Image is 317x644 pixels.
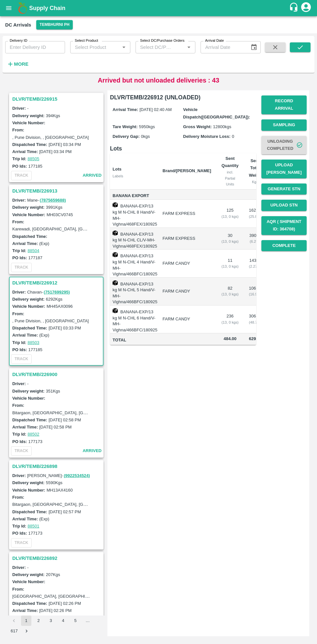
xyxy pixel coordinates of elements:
[28,164,42,169] label: 177185
[300,1,312,15] div: account of current user
[158,305,216,333] td: FARM CANDY
[113,202,118,207] img: box
[232,134,234,139] span: 0
[141,134,150,139] span: 0 kgs
[158,278,216,305] td: FARM CANDY
[244,278,267,305] td: 1066 kg
[222,335,239,343] span: 484.00
[244,200,267,228] td: 1625 kg
[113,192,158,200] span: Banana Export
[216,250,244,277] td: 11
[49,417,81,422] label: [DATE] 02:58 PM
[12,554,102,562] h3: DLVR/TEMB/226892
[82,172,102,179] span: arrived
[113,134,140,139] label: Delivery Gap:
[249,336,271,341] span: 6292.00 Kg
[110,250,158,277] td: BANANA-EXP/13 kg M N-CHL 4 Hand/V-MH-Vighna/466BFC/180925
[249,179,261,185] div: Kgs
[249,263,261,269] div: ( 2.27 %)
[201,41,245,53] input: Arrival Date
[110,305,158,333] td: BANANA-EXP/13 kg M N-CHL 6 Hand/V-MH-Vighna/466BFC/180925
[28,347,42,352] label: 177185
[12,248,26,253] label: Trip Id:
[222,169,239,187] div: incl. Partial Units
[216,278,244,305] td: 82
[46,113,60,118] label: 394 Kgs
[12,304,45,309] label: Vehicle Number:
[249,214,261,219] div: ( 25.83 %)
[64,473,90,478] a: (9922534524)
[261,200,307,211] button: Upload STN
[12,410,215,415] label: Bitargaon, [GEOGRAPHIC_DATA], [GEOGRAPHIC_DATA], [GEOGRAPHIC_DATA], [GEOGRAPHIC_DATA]
[39,425,71,429] label: [DATE] 02:58 PM
[12,241,38,246] label: Arrival Time:
[12,432,26,437] label: Trip Id:
[75,38,98,43] label: Select Product
[39,608,71,613] label: [DATE] 02:26 PM
[222,319,239,325] div: ( 13, 0 kgs)
[183,134,231,139] label: Delivery Moisture Loss:
[46,389,60,394] label: 351 Kgs
[98,75,219,85] p: Arrived but not unloaded deliveries : 43
[244,305,267,333] td: 3068 kg
[27,432,39,437] a: 88502
[12,516,38,521] label: Arrival Time:
[113,308,118,313] img: box
[49,509,81,514] label: [DATE] 02:57 PM
[244,250,267,277] td: 143 kg
[46,616,56,626] button: Go to page 3
[120,43,128,51] button: Open
[46,480,62,485] label: 5590 Kgs
[12,509,47,514] label: Dispatched Time:
[12,333,38,338] label: Arrival Time:
[12,128,24,132] label: From:
[14,61,28,67] strong: More
[49,326,81,330] label: [DATE] 03:33 PM
[16,2,29,15] img: logo
[5,41,65,53] input: Enter Delivery ID
[248,41,260,53] button: Choose date
[12,149,38,154] label: Arrival Time:
[12,135,89,140] label: , Pune Division, , [GEOGRAPHIC_DATA]
[39,516,49,521] label: (Exp)
[163,168,211,173] b: Brand/[PERSON_NAME]
[12,205,45,210] label: Delivery weight:
[12,462,102,471] h3: DLVR/TEMB/226898
[12,473,26,478] label: Driver:
[27,473,91,478] span: [PERSON_NAME] -
[12,565,26,570] label: Driver:
[5,21,31,29] div: DC Arrivals
[216,305,244,333] td: 236
[12,297,45,302] label: Delivery weight:
[110,93,256,102] h6: DLVR/TEMB/226912 (UNLOADED)
[27,340,39,345] a: 88503
[46,572,60,577] label: 207 Kgs
[213,124,231,129] span: 12800 kgs
[33,616,44,626] button: Go to page 2
[12,219,24,224] label: From:
[113,337,158,344] span: Total
[222,263,239,269] div: ( 13, 0 kgs)
[249,239,261,244] div: ( 6.2 %)
[113,252,118,257] img: box
[12,524,26,528] label: Trip Id:
[58,616,68,626] button: Go to page 4
[12,318,89,323] label: , Pune Division, , [GEOGRAPHIC_DATA]
[12,340,26,345] label: Trip Id:
[158,200,216,228] td: FARM EXPRESS
[110,200,158,228] td: BANANA-EXP/13 kg M N-CHL 8 Hand/V-MH-Vighna/468FEX/180925
[183,124,212,129] label: Gross Weight:
[12,311,24,316] label: From:
[12,142,47,147] label: Dispatched Time:
[27,524,39,528] a: 88501
[12,187,102,195] h3: DLVR/TEMB/226913
[12,164,27,169] label: PO Ids:
[39,333,49,338] label: (Exp)
[12,488,45,493] label: Vehicle Number:
[12,425,38,429] label: Arrival Time:
[12,156,26,161] label: Trip Id:
[12,396,45,401] label: Vehicle Number:
[158,250,216,277] td: FARM CANDY
[110,228,158,250] td: BANANA-EXP/13 kg M N-CHL CL/V-MH-Vighna/468FEX/180925
[12,495,24,500] label: From:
